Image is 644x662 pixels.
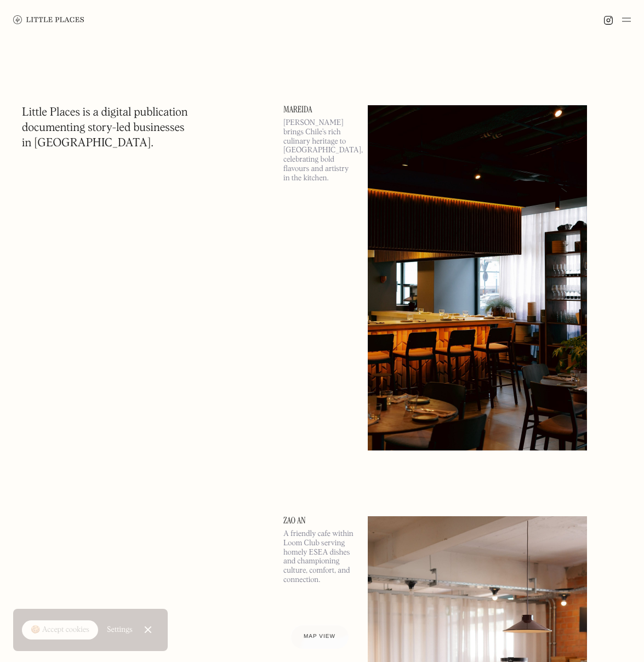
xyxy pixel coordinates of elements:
a: 🍪 Accept cookies [22,620,98,640]
span: Map view [304,634,335,640]
a: Settings [107,618,133,642]
a: Zao An [283,516,355,525]
a: Close Cookie Popup [137,619,159,641]
a: Mareida [283,105,355,114]
h1: Little Places is a digital publication documenting story-led businesses in [GEOGRAPHIC_DATA]. [22,105,188,151]
div: 🍪 Accept cookies [31,625,89,636]
div: Settings [107,626,133,634]
div: Close Cookie Popup [147,630,148,630]
p: A friendly cafe within Loom Club serving homely ESEA dishes and championing culture, comfort, and... [283,529,355,585]
p: [PERSON_NAME] brings Chile’s rich culinary heritage to [GEOGRAPHIC_DATA], celebrating bold flavou... [283,118,355,183]
img: Mareida [368,105,587,450]
a: Map view [290,625,349,649]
